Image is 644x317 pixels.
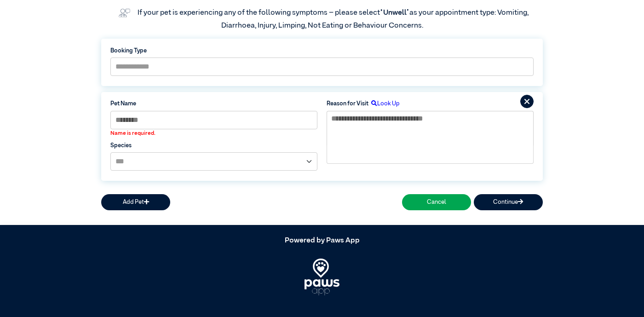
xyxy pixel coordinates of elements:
img: PawsApp [305,259,340,295]
label: Booking Type [110,46,534,55]
img: vet [115,6,133,20]
span: “Unwell” [380,9,409,17]
h5: Powered by Paws App [101,236,543,245]
button: Cancel [402,194,471,210]
label: Reason for Visit [327,99,368,108]
button: Continue [474,194,543,210]
label: Species [110,141,317,150]
label: Name is required. [110,129,317,138]
label: Pet Name [110,99,317,108]
label: If your pet is experiencing any of the following symptoms – please select as your appointment typ... [138,9,530,29]
button: Add Pet [101,194,170,210]
label: Look Up [368,99,400,108]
